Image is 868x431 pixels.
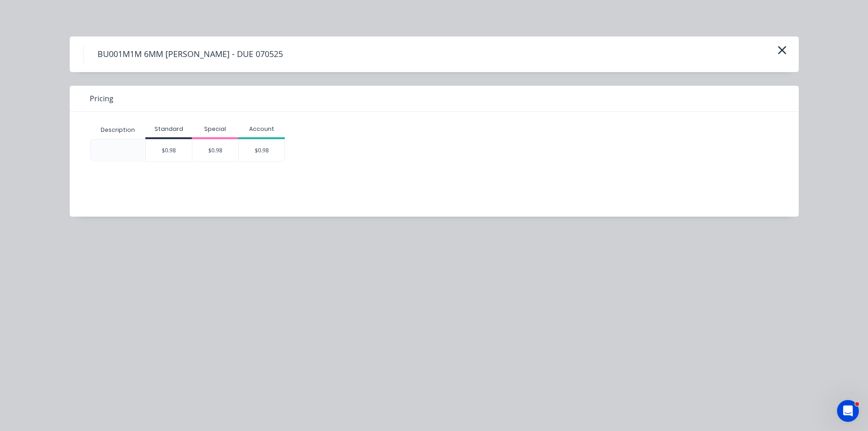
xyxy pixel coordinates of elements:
[837,400,859,422] iframe: Intercom live chat
[93,119,142,141] div: Description
[192,125,238,133] div: Special
[90,93,113,104] span: Pricing
[146,140,192,161] div: $0.98
[83,46,297,63] h4: BU001M1M 6MM [PERSON_NAME] - DUE 070525
[192,140,238,161] div: $0.98
[238,125,285,133] div: Account
[145,125,192,133] div: Standard
[239,140,284,161] div: $0.98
